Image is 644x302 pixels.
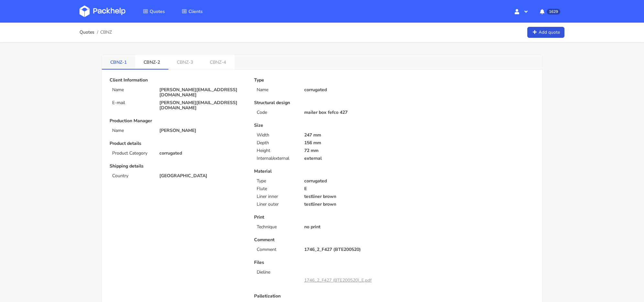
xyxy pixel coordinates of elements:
p: Size [254,123,390,128]
button: 1629 [535,5,564,17]
p: E [304,186,390,191]
p: Product Category [112,151,152,156]
p: Client Information [110,78,245,83]
img: Dashboard [80,5,125,17]
p: Liner inner [257,194,296,199]
p: 247 mm [304,133,390,138]
p: Product details [110,141,245,146]
a: Quotes [80,30,94,35]
span: Clients [188,8,203,15]
p: Type [257,178,296,184]
span: 1629 [547,9,560,15]
a: 1746_2_F427 (BTE200520)_E.pdf [304,277,372,283]
span: CBNZ [100,30,112,35]
p: corrugated [304,87,390,92]
p: Structural design [254,100,390,105]
p: Material [254,169,390,174]
p: Technique [257,224,296,230]
a: CBNZ-4 [201,55,234,69]
p: Comment [257,247,296,252]
a: Clients [174,5,210,17]
p: mailer box fefco 427 [304,110,390,115]
p: Shipping details [110,164,245,169]
p: Internal/external [257,156,296,161]
p: 72 mm [304,148,390,153]
p: 156 mm [304,140,390,146]
p: Country [112,173,152,178]
p: Print [254,215,390,220]
p: [PERSON_NAME] [159,128,245,133]
p: testliner brown [304,194,390,199]
p: Code [257,110,296,115]
p: Flute [257,186,296,191]
p: external [304,156,390,161]
p: Dieline [257,270,296,275]
p: Liner outer [257,202,296,207]
a: CBNZ-2 [135,55,168,69]
p: Name [112,128,152,133]
p: Production Manager [110,118,245,124]
p: Files [254,260,390,265]
p: Comment [254,237,390,243]
a: Add quote [527,27,564,38]
p: [PERSON_NAME][EMAIL_ADDRESS][DOMAIN_NAME] [159,100,245,111]
p: Type [254,78,390,83]
a: CBNZ-3 [168,55,201,69]
p: Depth [257,140,296,146]
p: [PERSON_NAME][EMAIL_ADDRESS][DOMAIN_NAME] [159,87,245,98]
nav: breadcrumb [80,26,112,39]
p: 1746_2_F427 (BTE200520) [304,247,390,252]
p: Height [257,148,296,153]
p: Name [112,87,152,92]
p: corrugated [159,151,245,156]
a: CBNZ-1 [102,55,135,69]
p: Name [257,87,296,92]
p: corrugated [304,178,390,184]
p: no print [304,224,390,230]
p: testliner brown [304,202,390,207]
p: [GEOGRAPHIC_DATA] [159,173,245,178]
p: Width [257,133,296,138]
span: Quotes [150,8,165,15]
p: E-mail [112,100,152,105]
p: Palletization [254,294,390,299]
a: Quotes [135,5,173,17]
